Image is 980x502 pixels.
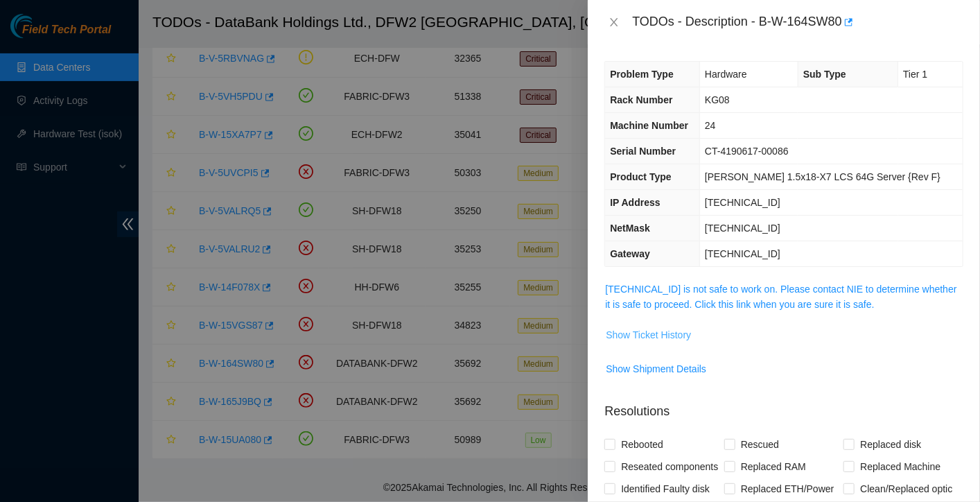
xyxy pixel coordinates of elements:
[615,456,724,478] span: Reseated components
[610,197,660,208] span: IP Address
[855,478,958,500] span: Clean/Replaced optic
[604,16,624,29] button: Close
[705,223,780,234] span: [TECHNICAL_ID]
[610,223,650,234] span: NetMask
[705,94,730,105] span: KG08
[610,146,676,157] span: Serial Number
[610,248,650,259] span: Gateway
[735,433,785,456] span: Rescued
[606,327,691,343] span: Show Ticket History
[615,478,715,500] span: Identified Faulty disk
[609,17,620,28] span: close
[705,171,940,182] span: [PERSON_NAME] 1.5x18-X7 LCS 64G Server {Rev F}
[705,69,747,80] span: Hardware
[605,324,692,346] button: Show Ticket History
[705,197,780,208] span: [TECHNICAL_ID]
[705,120,716,131] span: 24
[903,69,927,80] span: Tier 1
[705,146,789,157] span: CT-4190617-00086
[610,94,672,105] span: Rack Number
[855,433,927,456] span: Replaced disk
[855,456,946,478] span: Replaced Machine
[803,69,846,80] span: Sub Type
[610,120,688,131] span: Machine Number
[615,433,669,456] span: Rebooted
[632,11,963,33] div: TODOs - Description - B-W-164SW80
[735,456,812,478] span: Replaced RAM
[610,69,674,80] span: Problem Type
[605,358,707,380] button: Show Shipment Details
[604,391,963,421] p: Resolutions
[605,284,956,310] a: [TECHNICAL_ID] is not safe to work on. Please contact NIE to determine whether it is safe to proc...
[606,361,706,376] span: Show Shipment Details
[610,171,671,182] span: Product Type
[705,248,780,259] span: [TECHNICAL_ID]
